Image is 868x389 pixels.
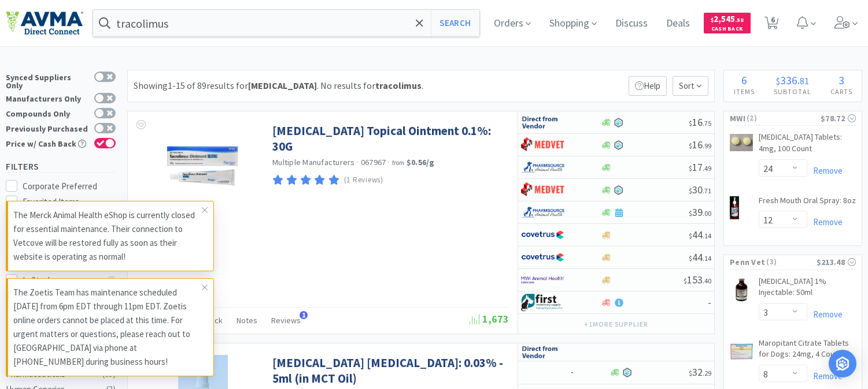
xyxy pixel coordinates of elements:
[271,315,301,326] span: Reviews
[689,231,692,240] span: $
[521,181,564,199] img: bdd3c0f4347043b9a893056ed883a29a_120.png
[800,75,809,87] span: 81
[470,312,509,326] span: 1,673
[703,164,711,173] span: . 49
[673,76,708,96] span: Sort
[6,72,88,89] div: Synced Suppliers Only
[759,276,856,303] a: [MEDICAL_DATA] 1% Injectable: 50ml
[387,157,390,167] span: ·
[407,157,435,167] strong: $0.56 / g
[689,365,711,379] span: 32
[689,186,692,195] span: $
[689,209,692,218] span: $
[780,73,797,87] span: 336
[611,18,652,29] a: Discuss
[629,76,667,96] p: Help
[759,132,856,159] a: [MEDICAL_DATA] Tablets: 4mg, 100 Count
[689,228,711,241] span: 44
[165,123,241,198] img: 0520b1f1c40b433b85055fa6ee440840_36090.png
[776,75,780,87] span: $
[6,108,88,118] div: Compounds Only
[571,368,605,377] h6: -
[521,114,564,131] img: c67096674d5b41e1bca769e75293f8dd_19.png
[703,209,711,218] span: . 00
[817,256,856,268] div: $213.48
[272,157,355,167] a: Multiple Manufacturers
[724,86,764,97] h4: Items
[521,159,564,176] img: 7915dbd3f8974342a4dc3feb8efc1740_58.png
[357,157,359,167] span: ·
[6,123,88,133] div: Previously Purchased
[741,73,747,87] span: 6
[807,216,843,227] a: Remove
[730,196,739,219] img: 83f67f938a2a4292aff78df7c348da4b_7957.png
[807,309,843,320] a: Remove
[237,315,257,326] span: Notes
[708,296,711,309] span: -
[689,164,692,173] span: $
[704,8,751,39] a: $2,545.58Cash Back
[760,20,784,30] a: 6
[730,340,753,363] img: 226fe70f15d846298269a5f1fdb96cc0_586678.png
[703,186,711,195] span: . 71
[711,26,744,33] span: Cash Back
[134,80,423,91] span: Showing 1-15 of 89 results for . No results for .
[361,157,386,167] span: 067967
[684,276,687,285] span: $
[521,294,564,311] img: 67d67680309e4a0bb49a5ff0391dcc42_6.png
[764,86,821,97] h4: Subtotal
[521,343,564,361] img: c67096674d5b41e1bca769e75293f8dd_19.png
[839,73,844,87] span: 3
[375,80,422,91] strong: tracolimus
[689,183,711,196] span: 30
[735,16,744,24] span: . 58
[703,119,711,128] span: . 75
[272,123,506,155] a: [MEDICAL_DATA] Topical Ointment 0.1%: 30G
[300,311,308,319] span: 1
[703,369,711,377] span: . 29
[764,74,821,86] div: .
[821,112,856,125] div: $78.72
[689,115,711,129] span: 16
[759,338,856,365] a: Maropitant Citrate Tablets for Dogs: 24mg, 4 Count
[745,113,821,124] span: ( 2 )
[689,250,711,264] span: 44
[703,254,711,263] span: . 14
[521,249,564,266] img: 77fca1acd8b6420a9015268ca798ef17_1.png
[93,10,479,36] input: Search by item, sku, manufacturer, ingredient, size...
[689,205,711,219] span: 39
[689,254,692,263] span: $
[829,350,856,377] div: Open Intercom Messenger
[684,273,711,286] span: 153
[272,355,506,387] a: [MEDICAL_DATA] [MEDICAL_DATA]: 0.03% - 5ml (in MCT Oil)
[13,286,202,369] p: The Zoetis Team has maintenance scheduled [DATE] from 6pm EDT through 11pm EDT. Zoetis online ord...
[6,93,88,103] div: Manufacturers Only
[13,208,202,264] p: The Merck Animal Health eShop is currently closed for essential maintenance. Their connection to ...
[344,174,383,186] p: (1 Reviews)
[765,256,816,268] span: ( 3 )
[711,16,714,24] span: $
[689,160,711,174] span: 17
[730,112,745,125] span: MWI
[23,179,116,193] div: Corporate Preferred
[689,119,692,128] span: $
[689,369,692,377] span: $
[703,141,711,150] span: . 99
[662,18,695,29] a: Deals
[431,10,479,36] button: Search
[521,136,564,154] img: bdd3c0f4347043b9a893056ed883a29a_120.png
[6,11,83,35] img: e4e33dab9f054f5782a47901c742baa9_102.png
[807,371,843,381] a: Remove
[703,231,711,240] span: . 14
[578,316,654,332] button: +1more supplier
[23,195,116,209] div: Favorited Items
[521,271,564,289] img: f6b2451649754179b5b4e0c70c3f7cb0_2.png
[521,204,564,221] img: 7915dbd3f8974342a4dc3feb8efc1740_58.png
[759,195,856,211] a: Fresh Mouth Oral Spray: 8oz
[689,141,692,150] span: $
[730,256,765,268] span: Penn Vet
[703,276,711,285] span: . 40
[807,165,843,176] a: Remove
[392,159,405,167] span: from
[521,226,564,244] img: 77fca1acd8b6420a9015268ca798ef17_1.png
